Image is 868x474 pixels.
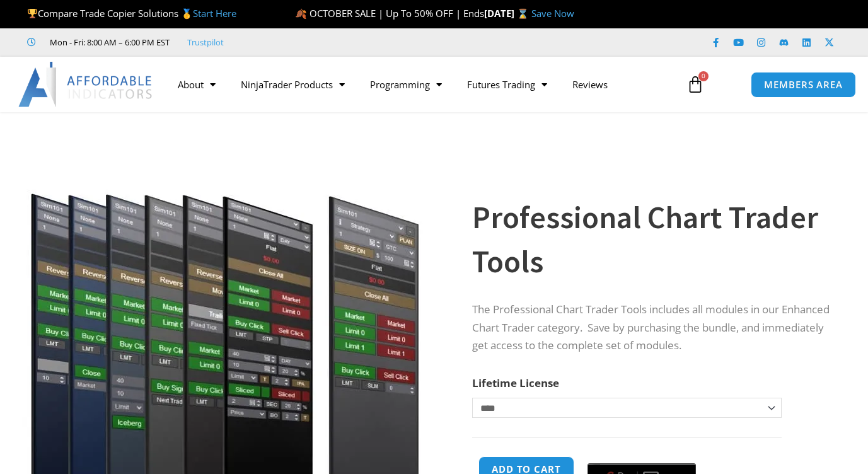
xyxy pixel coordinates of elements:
[531,7,574,20] a: Save Now
[560,70,620,99] a: Reviews
[187,35,224,50] a: Trustpilot
[295,7,484,20] span: 🍂 OCTOBER SALE | Up To 50% OFF | Ends
[585,454,698,456] iframe: Secure payment input frame
[472,376,559,390] label: Lifetime License
[751,72,856,98] a: MEMBERS AREA
[698,71,709,81] span: 0
[27,7,236,20] span: Compare Trade Copier Solutions 🥇
[472,195,836,284] h1: Professional Chart Trader Tools
[165,70,228,99] a: About
[47,35,170,50] span: Mon - Fri: 8:00 AM – 6:00 PM EST
[228,70,357,99] a: NinjaTrader Products
[357,70,454,99] a: Programming
[454,70,560,99] a: Futures Trading
[165,70,678,99] nav: Menu
[18,62,154,107] img: LogoAI | Affordable Indicators – NinjaTrader
[193,7,236,20] a: Start Here
[668,66,723,103] a: 0
[28,9,37,18] img: 🏆
[764,80,843,90] span: MEMBERS AREA
[484,7,531,20] strong: [DATE] ⌛
[472,301,836,355] p: The Professional Chart Trader Tools includes all modules in our Enhanced Chart Trader category. S...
